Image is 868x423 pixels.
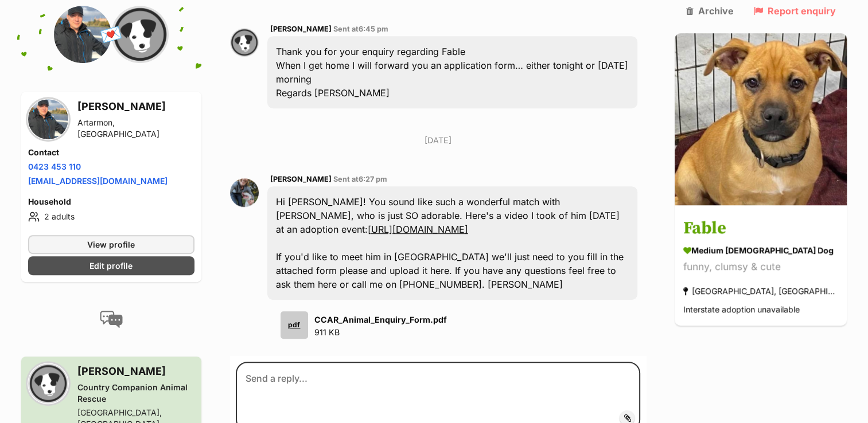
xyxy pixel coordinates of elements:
a: 0423 453 110 [28,162,81,171]
div: medium [DEMOGRAPHIC_DATA] Dog [683,245,838,257]
div: [GEOGRAPHIC_DATA], [GEOGRAPHIC_DATA] [683,284,838,299]
span: 911 KB [314,327,340,337]
strong: CCAR_Animal_Enquiry_Form.pdf [314,315,447,324]
span: Interstate adoption unavailable [683,305,800,315]
span: [PERSON_NAME] [270,175,332,183]
div: Thank you for your enquiry regarding Fable When I get home I will forward you an application form... [267,36,638,108]
div: Hi [PERSON_NAME]! You sound like such a wonderful match with [PERSON_NAME], who is just SO adorab... [267,186,638,300]
p: [DATE] [230,134,647,146]
a: [EMAIL_ADDRESS][DOMAIN_NAME] [28,176,168,186]
h3: Fable [683,216,838,242]
img: conversation-icon-4a6f8262b818ee0b60e3300018af0b2d0b884aa5de6e9bcb8d3d4eeb1a70a7c4.svg [100,311,123,328]
a: Archive [686,6,734,16]
img: Martine profile pic [230,178,259,207]
span: 💌 [98,22,124,47]
h4: Contact [28,147,194,158]
img: Richard Gray profile pic [28,99,68,139]
img: Country Companion Animal Rescue profile pic [28,363,68,404]
span: 6:45 pm [359,25,388,33]
div: pdf [281,311,308,339]
h3: [PERSON_NAME] [77,99,194,115]
img: Richard Gray profile pic [54,6,111,63]
a: [URL][DOMAIN_NAME] [368,224,468,235]
img: Country Companion Animal Rescue profile pic [111,6,169,63]
span: View profile [87,238,135,250]
a: Report enquiry [754,6,836,16]
div: funny, clumsy & cute [683,260,838,275]
span: 6:27 pm [359,175,387,183]
a: Edit profile [28,256,194,275]
a: Fable medium [DEMOGRAPHIC_DATA] Dog funny, clumsy & cute [GEOGRAPHIC_DATA], [GEOGRAPHIC_DATA] Int... [675,207,847,326]
div: Country Companion Animal Rescue [77,382,194,405]
li: 2 adults [28,210,194,224]
a: pdf [276,311,308,339]
a: View profile [28,235,194,254]
span: [PERSON_NAME] [270,25,332,33]
h3: [PERSON_NAME] [77,363,194,379]
div: Artarmon, [GEOGRAPHIC_DATA] [77,117,194,140]
span: Edit profile [89,260,133,272]
span: Sent at [333,25,388,33]
img: Julie-ann Ehrlich profile pic [230,28,259,57]
img: Fable [675,33,847,205]
h4: Household [28,196,194,207]
span: Sent at [333,175,387,183]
